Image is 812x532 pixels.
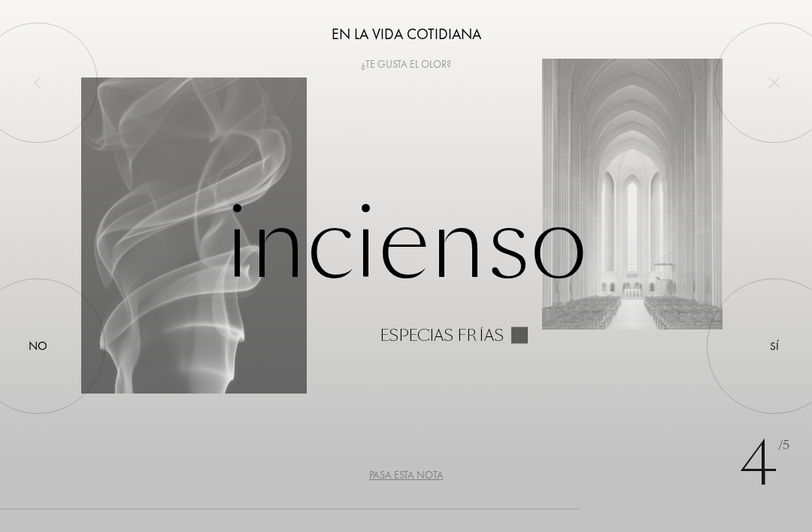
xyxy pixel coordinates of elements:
[369,467,444,483] div: Pasa esta nota
[29,337,47,355] div: No
[770,337,779,354] div: Sí
[778,437,789,454] span: /5
[81,189,731,343] div: Incienso
[32,77,44,89] img: left_onboard.svg
[739,419,789,509] div: 4
[380,327,504,343] div: Especias frías
[768,77,780,89] img: quit_onboard.svg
